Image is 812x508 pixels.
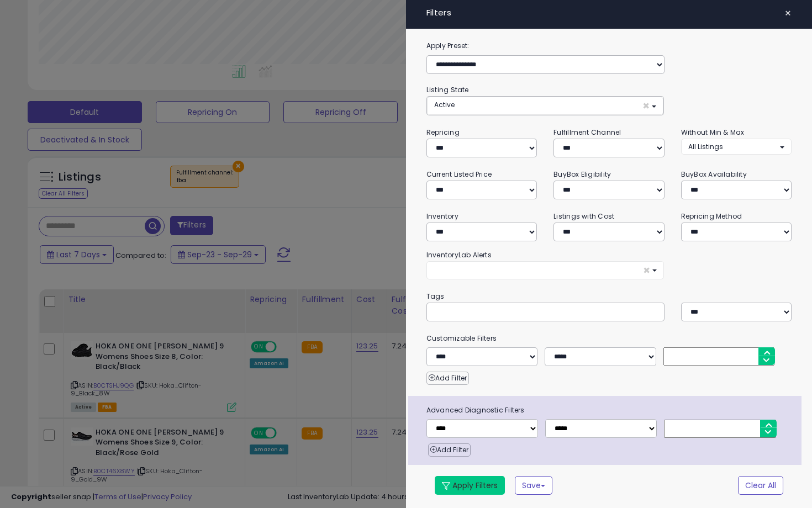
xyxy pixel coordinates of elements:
small: InventoryLab Alerts [426,250,492,260]
button: Clear All [738,476,783,495]
span: Active [434,100,455,109]
small: Fulfillment Channel [553,128,621,137]
h4: Filters [426,8,792,18]
small: Listings with Cost [553,211,614,221]
small: Without Min & Max [681,128,745,137]
span: × [643,264,650,276]
small: Repricing [426,128,460,137]
small: Repricing Method [681,211,742,221]
span: × [642,100,650,112]
small: BuyBox Eligibility [553,170,611,179]
small: Listing State [426,85,469,94]
small: Inventory [426,211,458,221]
button: × [780,6,796,21]
button: Add Filter [428,443,471,457]
span: Advanced Diagnostic Filters [418,404,802,416]
span: All Listings [688,142,723,151]
small: BuyBox Availability [681,170,747,179]
button: All Listings [681,139,792,155]
button: Active × [427,97,663,115]
small: Tags [418,290,800,303]
span: × [784,6,792,21]
button: Apply Filters [435,476,505,495]
button: × [426,261,664,279]
small: Customizable Filters [418,332,800,345]
label: Apply Preset: [418,40,800,52]
button: Add Filter [426,372,469,385]
button: Save [515,476,552,495]
small: Current Listed Price [426,170,492,179]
